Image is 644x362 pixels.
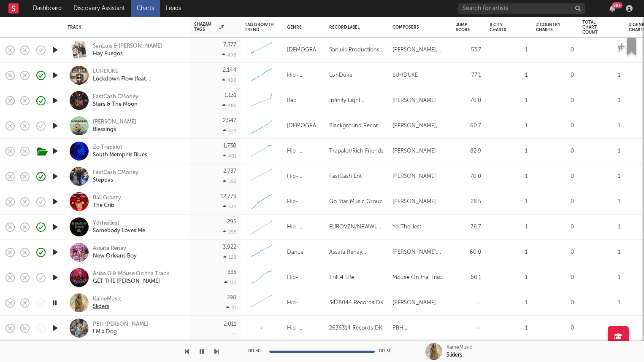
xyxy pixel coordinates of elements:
div: 295 [223,229,236,235]
div: LUHDUKE [392,70,418,80]
div: Trill 4 Life [329,273,354,283]
div: 82.9 [456,146,481,156]
div: 398 [227,295,236,300]
button: 99+ [609,5,615,12]
div: Hip-Hop/Rap [287,70,321,80]
div: 53.7 [456,45,481,55]
div: Hip-Hop/Rap [287,172,321,182]
div: Hip-Hop/Rap [287,146,321,156]
div: 1 [582,121,620,131]
a: Ball GreezyThe Crib [93,194,121,209]
div: Track [68,25,181,30]
div: [PERSON_NAME], [PERSON_NAME] [392,45,447,55]
div: 128 [223,255,236,260]
div: 1 [490,222,528,232]
div: 1 [490,146,528,156]
div: Ball Greezy [93,194,121,202]
a: Asiaa G & Mouse On tha TrackGET THE [PERSON_NAME] [93,270,169,285]
div: 1 [582,197,620,207]
div: Hip-Hop/Rap [287,323,321,333]
div: 1 [582,323,620,333]
div: LuhDuke [329,70,352,80]
div: Infinity Eight Entertainment, LLC [329,96,384,106]
div: 60.1 [456,273,481,283]
div: KaineMusic [93,295,122,303]
div: 1 [490,45,528,55]
div: 60.0 [456,247,481,257]
div: Steppas [93,177,138,184]
div: [DEMOGRAPHIC_DATA] [287,121,321,131]
a: PBH [PERSON_NAME]I'M a Dog [93,321,149,336]
div: Mouse On tha Track, Asiaa G [392,273,447,283]
div: [PERSON_NAME] [392,298,436,308]
div: Go Star Music Group [329,197,383,207]
a: FastCash CMoneyStars & The Moon [93,93,138,108]
div: 295 [227,219,236,225]
div: Assata Renay [93,245,137,252]
div: 1 [582,273,620,283]
div: [PERSON_NAME] [392,146,436,156]
a: LUHDUKELockdown Flow (feat. [PERSON_NAME]) [93,68,184,83]
div: 7,377 [223,42,236,48]
div: LUHDUKE [93,68,184,75]
div: 0 [536,273,574,283]
div: 2636314 Records DK [329,323,382,333]
div: New Orleans Boy [93,252,137,260]
div: Yd Theillest [392,222,421,232]
div: Rap [287,96,297,106]
div: 1 [582,222,620,232]
div: 3,922 [223,244,236,250]
div: [PERSON_NAME] [392,172,436,182]
div: 0 [536,172,574,182]
div: 1 [582,298,620,308]
div: 76.7 [456,222,481,232]
div: Asiaa G & Mouse On tha Track [93,270,169,278]
div: [DEMOGRAPHIC_DATA] [287,45,321,55]
a: [PERSON_NAME]Blessings [93,118,136,134]
div: 2,144 [223,67,236,73]
div: PBH [PERSON_NAME] [93,321,149,328]
div: 1,738 [223,143,236,149]
div: Sliders [446,351,462,359]
div: 1 [490,247,528,257]
div: Blessings [93,126,136,134]
div: Lockdown Flow (feat. [PERSON_NAME]) [93,75,184,83]
div: 401 [223,153,236,159]
div: [PERSON_NAME] [392,197,436,207]
div: PBH [PERSON_NAME] [392,323,447,333]
div: 21 [226,305,236,311]
a: KaineMusicSliders [93,295,122,311]
div: 1 [582,96,620,106]
div: 1 [582,247,620,257]
div: # Country Charts [536,22,561,32]
div: 0 [536,70,574,80]
div: SanLuis & [PERSON_NAME] [93,43,162,50]
div: [PERSON_NAME] [93,118,136,126]
div: 1,131 [225,93,236,98]
div: 1 [582,146,620,156]
div: Blackground Records 2.0 [329,121,384,131]
div: EUROVZN/NEWWLRD [329,222,384,232]
div: 1 [490,323,528,333]
div: 335 [227,270,236,275]
div: Dance [287,247,303,257]
div: 1 [582,70,620,80]
div: 0 [536,247,574,257]
div: 392 [223,179,236,184]
div: Composers [392,25,443,30]
div: 0 [536,298,574,308]
div: Trapalot/Rich Friends [329,146,384,156]
div: Hip-Hop/Rap [287,298,321,308]
div: GET THE [PERSON_NAME] [93,278,169,285]
div: Hip-Hop/Rap [287,222,321,232]
div: 1 [490,298,528,308]
div: Record Label [329,25,380,30]
div: KaineMusic [446,344,473,351]
div: 423 [223,128,236,134]
div: 0 [536,323,574,333]
div: Hip-Hop/Rap [287,273,321,283]
div: 3428044 Records DK [329,298,384,308]
div: FastCash CMoney [93,169,138,177]
div: 498 [222,52,236,58]
div: 334 [223,204,236,209]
